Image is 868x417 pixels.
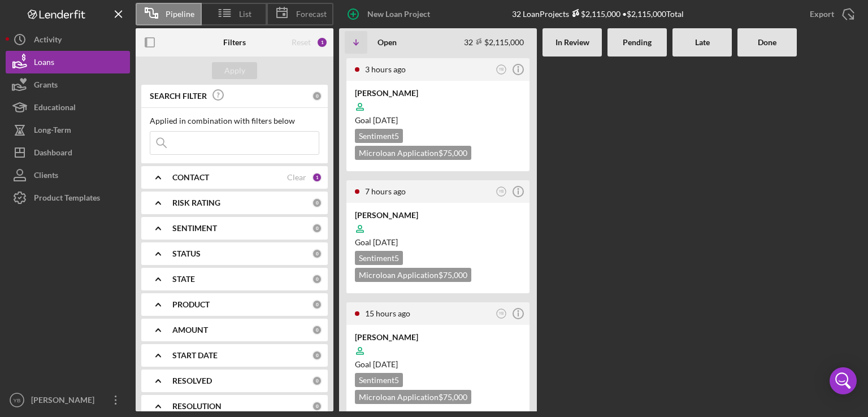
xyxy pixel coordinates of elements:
[172,173,209,182] b: CONTACT
[355,146,471,160] div: Microloan Application $75,000
[150,116,319,125] div: Applied in combination with filters below
[355,268,471,282] div: Microloan Application $75,000
[292,38,311,47] div: Reset
[494,306,509,322] button: YB
[6,186,130,209] button: Product Templates
[150,92,207,101] b: SEARCH FILTER
[312,274,322,284] div: 0
[172,376,212,385] b: RESOLVED
[6,73,130,96] button: Grants
[367,3,430,25] div: New Loan Project
[494,62,509,77] button: YB
[6,51,130,73] button: Loans
[312,325,322,335] div: 0
[365,186,406,196] time: 2025-08-21 09:51
[172,402,222,411] b: RESOLUTION
[499,311,504,315] text: YB
[569,9,620,19] div: $2,115,000
[316,37,328,48] div: 1
[373,237,398,247] time: 10/20/2025
[312,198,322,208] div: 0
[355,373,403,387] div: Sentiment 5
[312,91,322,101] div: 0
[6,28,130,51] button: Activity
[223,38,246,47] b: Filters
[312,401,322,411] div: 0
[555,38,589,47] b: In Review
[172,275,195,284] b: STATE
[312,299,322,310] div: 0
[377,38,397,47] b: Open
[810,3,834,25] div: Export
[373,359,398,369] time: 10/18/2025
[34,96,76,121] div: Educational
[355,115,398,125] span: Goal
[373,115,398,125] time: 10/20/2025
[172,300,210,309] b: PRODUCT
[212,62,257,79] button: Apply
[365,309,410,318] time: 2025-08-21 01:22
[499,189,504,193] text: YB
[34,73,58,99] div: Grants
[499,67,504,71] text: YB
[345,301,531,417] a: 15 hours agoYB[PERSON_NAME]Goal [DATE]Sentiment5Microloan Application$75,000
[830,367,857,394] div: Open Intercom Messenger
[355,332,521,343] div: [PERSON_NAME]
[34,186,100,212] div: Product Templates
[6,119,130,141] button: Long-Term
[355,129,403,143] div: Sentiment 5
[339,3,441,25] button: New Loan Project
[345,179,531,295] a: 7 hours agoYB[PERSON_NAME]Goal [DATE]Sentiment5Microloan Application$75,000
[34,51,54,76] div: Loans
[224,62,245,79] div: Apply
[312,172,322,183] div: 1
[6,389,130,411] button: YB[PERSON_NAME]
[6,96,130,119] button: Educational
[172,198,220,207] b: RISK RATING
[312,376,322,386] div: 0
[355,251,403,265] div: Sentiment 5
[312,223,322,233] div: 0
[34,28,62,54] div: Activity
[623,38,652,47] b: Pending
[287,173,306,182] div: Clear
[6,141,130,164] button: Dashboard
[512,9,684,19] div: 32 Loan Projects • $2,115,000 Total
[172,325,208,335] b: AMOUNT
[365,64,406,74] time: 2025-08-21 13:48
[355,237,398,247] span: Goal
[464,37,524,47] div: 32 $2,115,000
[34,141,72,167] div: Dashboard
[172,249,201,258] b: STATUS
[758,38,776,47] b: Done
[34,119,71,144] div: Long-Term
[166,10,194,19] span: Pipeline
[296,10,327,19] span: Forecast
[695,38,710,47] b: Late
[28,389,102,414] div: [PERSON_NAME]
[34,164,58,189] div: Clients
[172,224,217,233] b: SENTIMENT
[355,390,471,404] div: Microloan Application $75,000
[312,350,322,360] div: 0
[494,184,509,199] button: YB
[355,210,521,221] div: [PERSON_NAME]
[14,397,21,403] text: YB
[798,3,862,25] button: Export
[355,88,521,99] div: [PERSON_NAME]
[345,57,531,173] a: 3 hours agoYB[PERSON_NAME]Goal [DATE]Sentiment5Microloan Application$75,000
[355,359,398,369] span: Goal
[6,164,130,186] button: Clients
[172,351,218,360] b: START DATE
[239,10,251,19] span: List
[312,249,322,259] div: 0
